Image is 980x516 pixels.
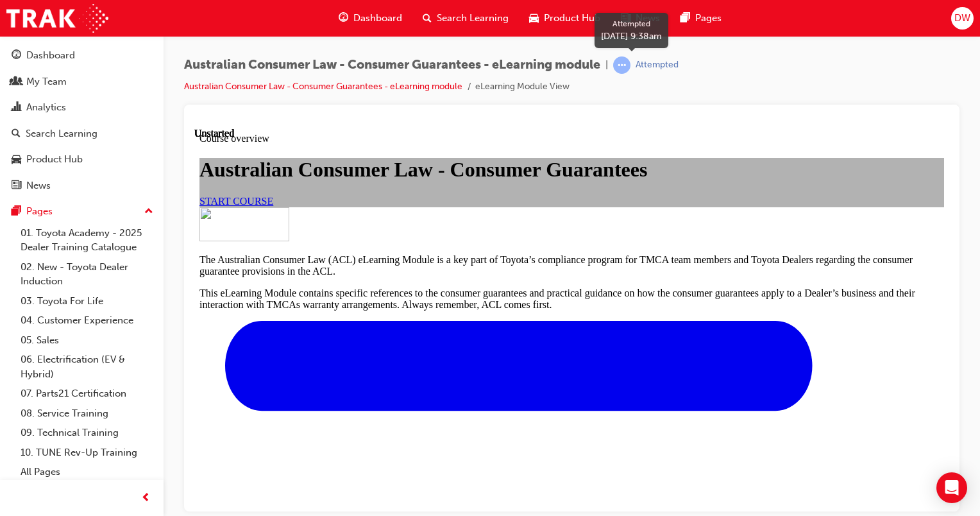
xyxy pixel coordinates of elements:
a: 03. Toyota For Life [15,291,158,311]
span: car-icon [529,10,539,26]
span: guage-icon [339,10,348,26]
a: Analytics [5,96,158,119]
a: guage-iconDashboard [328,5,412,31]
span: chart-icon [12,102,21,114]
span: car-icon [12,154,21,166]
a: Search Learning [5,122,158,146]
a: 06. Electrification (EV & Hybrid) [15,350,158,384]
div: Open Intercom Messenger [936,472,967,503]
span: Search Learning [437,11,509,26]
a: Dashboard [5,44,158,67]
p: This eLearning Module contains specific references to the consumer guarantees and practical guida... [5,160,750,183]
p: The Australian Consumer Law (ACL) eLearning Module is a key part of Toyota’s compliance program f... [5,126,750,150]
div: Attempted [601,18,662,30]
a: 09. Technical Training [15,423,158,443]
div: [DATE] 9:38am [601,30,662,43]
div: My Team [26,74,67,89]
div: Search Learning [26,126,97,141]
button: DashboardMy TeamAnalyticsSearch LearningProduct HubNews [5,41,158,200]
a: 10. TUNE Rev-Up Training [15,443,158,463]
button: DW [951,7,974,30]
a: 02. New - Toyota Dealer Induction [15,257,158,291]
button: Pages [5,200,158,223]
div: Dashboard [26,48,75,63]
span: | [605,58,608,73]
span: people-icon [12,76,21,88]
div: Attempted [636,59,679,71]
a: news-iconNews [611,5,670,31]
span: up-icon [144,203,153,220]
a: My Team [5,70,158,94]
a: News [5,174,158,198]
span: guage-icon [12,50,21,62]
span: pages-icon [680,10,690,26]
span: Course overview [5,5,75,16]
a: Product Hub [5,148,158,171]
div: News [26,178,51,193]
a: 04. Customer Experience [15,311,158,331]
span: Dashboard [353,11,402,26]
a: car-iconProduct Hub [519,5,611,31]
img: Trak [6,4,108,33]
a: 08. Service Training [15,404,158,424]
div: Analytics [26,100,66,115]
span: pages-icon [12,206,21,218]
span: DW [954,11,970,26]
a: search-iconSearch Learning [412,5,519,31]
span: Pages [695,11,722,26]
a: 05. Sales [15,331,158,350]
span: Australian Consumer Law - Consumer Guarantees - eLearning module [184,58,600,73]
span: Product Hub [544,11,600,26]
h1: Australian Consumer Law - Consumer Guarantees [5,30,750,54]
span: learningRecordVerb_ATTEMPT-icon [613,56,630,74]
div: Pages [26,204,53,219]
div: Product Hub [26,152,83,167]
a: Australian Consumer Law - Consumer Guarantees - eLearning module [184,81,462,92]
a: All Pages [15,462,158,482]
span: prev-icon [141,490,151,506]
a: 01. Toyota Academy - 2025 Dealer Training Catalogue [15,223,158,257]
a: pages-iconPages [670,5,732,31]
span: news-icon [12,180,21,192]
span: search-icon [423,10,432,26]
a: 07. Parts21 Certification [15,384,158,404]
li: eLearning Module View [475,80,570,94]
a: START COURSE [5,68,79,79]
span: search-icon [12,128,21,140]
